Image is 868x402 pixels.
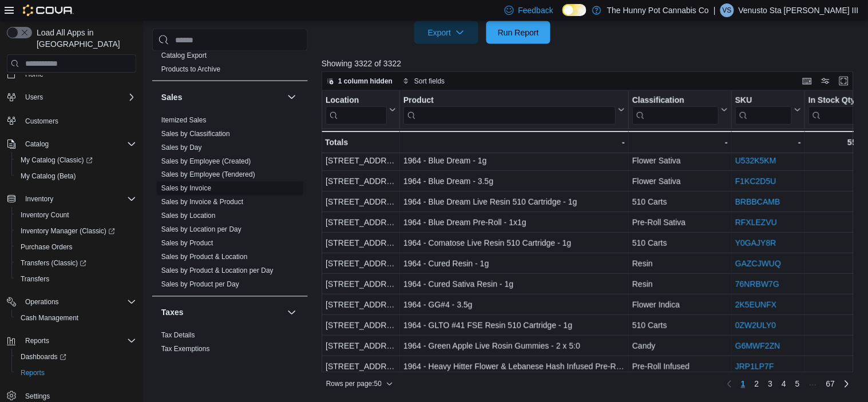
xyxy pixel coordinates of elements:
[2,112,141,129] button: Customers
[16,153,97,167] a: My Catalog (Classic)
[421,21,471,44] span: Export
[161,345,210,353] a: Tax Exemptions
[152,113,308,296] div: Sales
[326,95,387,106] div: Location
[837,74,851,88] button: Enter fullscreen
[16,224,136,238] span: Inventory Manager (Classic)
[777,375,791,393] a: Page 4 of 67
[607,3,709,17] p: The Hunny Pot Cannabis Co
[21,172,76,181] span: My Catalog (Beta)
[414,77,445,86] span: Sort fields
[161,212,216,221] span: Sales by Location
[16,272,136,286] span: Transfers
[21,242,73,252] span: Purchase Orders
[16,169,136,183] span: My Catalog (Beta)
[755,379,759,390] span: 2
[285,90,299,104] button: Sales
[161,185,211,193] a: Sales by Invoice
[632,319,728,332] div: 510 Carts
[739,3,859,17] p: Venusto Sta [PERSON_NAME] III
[782,379,786,390] span: 4
[161,307,184,319] h3: Taxes
[16,272,54,286] a: Transfers
[21,295,136,309] span: Operations
[25,70,43,79] span: Home
[518,5,553,16] span: Feedback
[11,223,141,239] a: Inventory Manager (Classic)
[21,334,136,348] span: Reports
[161,212,216,220] a: Sales by Location
[403,298,625,312] div: 1964 - GG#4 - 3.5g
[161,331,195,340] span: Tax Details
[808,95,863,106] div: In Stock Qty
[326,277,396,291] div: [STREET_ADDRESS]
[161,267,274,275] a: Sales by Product & Location per Day
[21,192,136,206] span: Inventory
[11,310,141,326] button: Cash Management
[326,298,396,312] div: [STREET_ADDRESS]
[11,239,141,255] button: Purchase Orders
[161,116,207,125] span: Itemized Sales
[161,157,251,166] span: Sales by Employee (Created)
[25,93,43,102] span: Users
[11,349,141,365] a: Dashboards
[161,51,207,59] a: Catalog Export
[325,136,396,149] div: Totals
[723,3,732,17] span: VS
[632,216,728,229] div: Pre-Roll Sativa
[11,207,141,223] button: Inventory Count
[161,65,220,73] a: Products to Archive
[403,95,625,125] button: Product
[632,277,728,291] div: Resin
[326,319,396,332] div: [STREET_ADDRESS]
[403,154,625,168] div: 1964 - Blue Dream - 1g
[326,174,396,188] div: [STREET_ADDRESS]
[326,236,396,250] div: [STREET_ADDRESS]
[2,294,141,310] button: Operations
[326,380,382,389] span: Rows per page : 50
[161,170,255,180] span: Sales by Employee (Tendered)
[11,152,141,168] a: My Catalog (Classic)
[2,191,141,207] button: Inventory
[800,74,814,88] button: Keyboard shortcuts
[21,137,53,151] button: Catalog
[25,392,50,401] span: Settings
[498,27,539,38] span: Run Report
[735,95,801,125] button: SKU
[152,49,308,81] div: Products
[2,136,141,152] button: Catalog
[735,259,781,268] a: GAZCJWUQ
[11,271,141,287] button: Transfers
[403,360,625,373] div: 1964 - Heavy Hitter Flower & Lebanese Hash Infused Pre-Roll - 1x1g
[826,379,835,390] span: 67
[403,95,616,106] div: Product
[735,95,792,106] div: SKU
[21,258,86,268] span: Transfers (Classic)
[161,65,220,74] span: Products to Archive
[2,333,141,349] button: Reports
[21,90,47,104] button: Users
[16,350,136,364] span: Dashboards
[161,253,248,262] span: Sales by Product & Location
[632,95,728,125] button: Classification
[16,208,74,222] a: Inventory Count
[16,224,120,238] a: Inventory Manager (Classic)
[161,130,230,138] a: Sales by Classification
[16,256,91,270] a: Transfers (Classic)
[16,366,136,380] span: Reports
[403,339,625,353] div: 1964 - Green Apple Live Rosin Gummies - 2 x 5:0
[16,311,136,325] span: Cash Management
[735,136,801,149] div: -
[25,117,58,126] span: Customers
[161,253,248,261] a: Sales by Product & Location
[21,67,48,81] a: Home
[161,226,241,234] a: Sales by Location per Day
[161,198,243,207] span: Sales by Invoice & Product
[21,114,63,128] a: Customers
[795,379,800,390] span: 5
[632,136,728,149] div: -
[16,311,83,325] a: Cash Management
[403,195,625,209] div: 1964 - Blue Dream Live Resin 510 Cartridge - 1g
[735,218,777,227] a: RFXLEZVU
[735,95,792,125] div: SKU URL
